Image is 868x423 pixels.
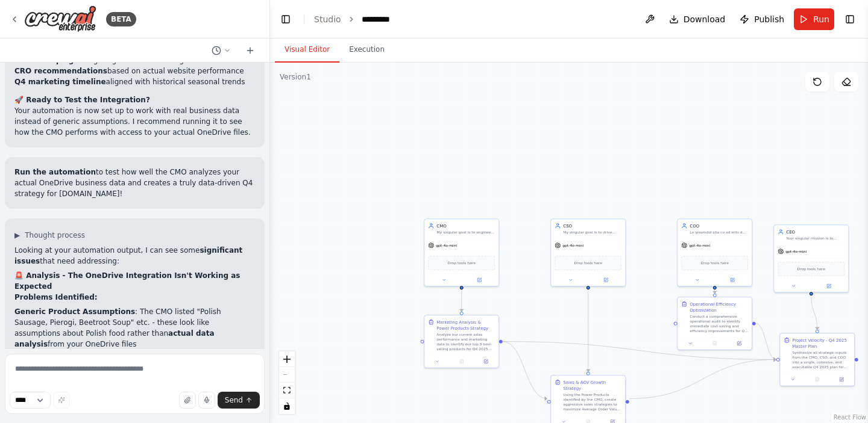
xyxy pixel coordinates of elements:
[503,339,547,402] g: Edge from d7ff9b0d-4ad4-4a35-8e42-a7755c0bf629 to 6020607f-147f-49d9-a481-5940880fa5cc
[690,230,748,235] div: Lo ipsumdol sita co ad elits doe tempor i utlaboreetdo magnaaliqua enimadm veni qui nostr exercit...
[436,332,495,351] div: Analyze our current sales performance and marketing data to identify our top 5 best-selling produ...
[436,319,495,331] div: Marketing Analysis & Power Products Strategy
[831,376,852,383] button: Open in side panel
[14,307,135,316] strong: Generic Product Assumptions
[25,230,85,240] span: Thought process
[14,78,106,86] strong: Q4 marketing timeline
[436,230,495,235] div: My singular goal is to engineer the profitable growth and global market dominance of our brand. I...
[14,105,255,138] p: Your automation is now set up to work with real business data instead of generic assumptions. I r...
[241,43,260,58] button: Start a new chat
[14,271,241,291] strong: 🚨 Analysis - The OneDrive Integration Isn't Working as Expected
[805,376,830,383] button: No output available
[14,168,96,176] strong: Run the automation
[24,5,96,32] img: Logo
[792,350,851,369] div: Synthesize all strategic inputs from the CMO, CSO, and COO into a single, cohesive, and executabl...
[436,223,495,229] div: CMO
[218,392,260,409] button: Send
[279,351,295,367] button: zoom in
[785,249,807,254] span: gpt-4o-mini
[754,13,784,25] span: Publish
[339,37,394,63] button: Execution
[14,230,20,240] span: ▶
[424,218,499,286] div: CMOMy singular goal is to engineer the profitable growth and global market dominance of our brand...
[786,236,844,241] div: Your singular mission is to transform our company from its current state into a global powerhouse...
[574,260,602,266] span: Drop tools here
[476,358,496,365] button: Open in side panel
[448,260,476,266] span: Drop tools here
[812,282,846,289] button: Open in side panel
[314,13,400,25] nav: breadcrumb
[563,379,621,391] div: Sales & AOV Growth Strategy
[729,340,749,347] button: Open in side panel
[677,218,752,286] div: COOLo ipsumdol sita co ad elits doe tempor i utlaboreetdo magnaaliqua enimadm veni qui nostr exer...
[797,266,825,272] span: Drop tools here
[794,8,834,30] button: Run
[715,276,750,283] button: Open in side panel
[14,293,98,301] strong: Problems Identified:
[279,398,295,414] button: toggle interactivity
[735,8,789,30] button: Publish
[664,8,731,30] button: Download
[279,383,295,398] button: fit view
[756,321,776,363] g: Edge from d8ab896a-6214-4ccb-888e-7263ed49e3af to 05e61cda-b232-4bd1-8aeb-88755bf50403
[14,167,255,199] p: to test how well the CMO analyzes your actual OneDrive business data and creates a truly data-dri...
[629,357,776,402] g: Edge from 6020607f-147f-49d9-a481-5940880fa5cc to 05e61cda-b232-4bd1-8aeb-88755bf50403
[225,395,243,405] span: Send
[689,243,710,248] span: gpt-4o-mini
[589,276,623,283] button: Open in side panel
[841,11,858,28] button: Show right sidebar
[14,245,255,267] p: Looking at your automation output, I can see some that need addressing:
[275,37,339,63] button: Visual Editor
[436,243,457,248] span: gpt-4o-mini
[684,13,726,25] span: Download
[712,288,718,296] g: Edge from c34de36b-b808-4e8b-a336-4abefbe591dc to d8ab896a-6214-4ccb-888e-7263ed49e3af
[14,67,107,75] strong: CRO recommendations
[563,230,621,235] div: My singular goal is to drive relentless, predictable, and exponential revenue growth. I am the ow...
[314,14,341,24] a: Studio
[459,289,465,312] g: Edge from 937a8dea-37f7-4671-9f86-1d1bfc6fdd79 to d7ff9b0d-4ad4-4a35-8e42-a7755c0bf629
[808,295,820,330] g: Edge from 0beb6abd-c354-4d45-9eaa-1c28d8b596ea to 05e61cda-b232-4bd1-8aeb-88755bf50403
[449,358,474,365] button: No output available
[53,392,70,409] button: Improve this prompt
[813,13,829,25] span: Run
[562,243,583,248] span: gpt-4o-mini
[550,218,626,286] div: CSOMy singular goal is to drive relentless, predictable, and exponential revenue growth. I am the...
[14,76,255,87] li: aligned with historical seasonal trends
[279,351,295,414] div: React Flow controls
[503,339,776,363] g: Edge from d7ff9b0d-4ad4-4a35-8e42-a7755c0bf629 to 05e61cda-b232-4bd1-8aeb-88755bf50403
[563,392,621,412] div: Using the Power Products identified by the CMO, create aggressive sales strategies to maximize Av...
[424,315,499,368] div: Marketing Analysis & Power Products StrategyAnalyze our current sales performance and marketing d...
[106,12,136,26] div: BETA
[280,72,311,82] div: Version 1
[779,333,855,386] div: Project Velocity - Q4 2025 Master PlanSynthesize all strategic inputs from the CMO, CSO, and COO ...
[690,314,748,333] div: Conduct a comprehensive operational audit to identify immediate cost-saving and efficiency improv...
[563,223,621,229] div: CSO
[14,96,150,104] strong: 🚀 Ready to Test the Integration?
[834,414,866,421] a: React Flow attribution
[792,337,851,349] div: Project Velocity - Q4 2025 Master Plan
[702,340,728,347] button: No output available
[701,260,729,266] span: Drop tools here
[690,223,748,229] div: COO
[585,289,591,372] g: Edge from 977652fc-160e-421c-9c61-22fa223229db to 6020607f-147f-49d9-a481-5940880fa5cc
[179,392,196,409] button: Upload files
[462,276,497,283] button: Open in side panel
[14,230,85,240] button: ▶Thought process
[198,392,215,409] button: Click to speak your automation idea
[786,229,844,235] div: CEO
[14,306,255,350] p: : The CMO listed "Polish Sausage, Pierogi, Beetroot Soup" etc. - these look like assumptions abou...
[773,224,849,292] div: CEOYour singular mission is to transform our company from its current state into a global powerho...
[14,66,255,76] li: based on actual website performance
[677,297,752,350] div: Operational Efficiency OptimizationConduct a comprehensive operational audit to identify immediat...
[277,11,294,28] button: Hide left sidebar
[207,43,236,58] button: Switch to previous chat
[690,301,748,313] div: Operational Efficiency Optimization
